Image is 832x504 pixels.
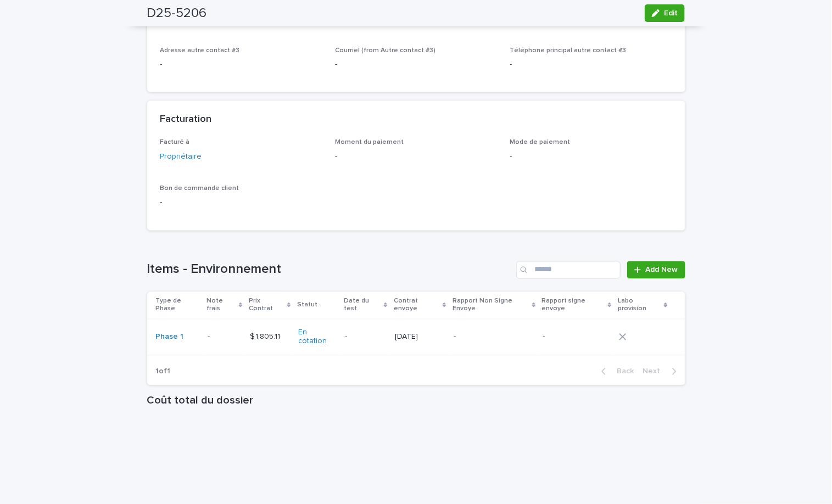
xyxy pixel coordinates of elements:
[510,59,672,70] p: -
[147,262,512,278] h1: Items - Environnement
[156,295,200,316] p: Type de Phase
[335,47,435,54] span: Courriel (from Autre contact #3)
[160,152,202,163] a: Propriétaire
[147,359,180,385] p: 1 of 1
[297,299,317,311] p: Statut
[298,328,336,347] a: En cotation
[454,333,534,342] p: -
[208,331,212,342] p: -
[160,47,240,54] span: Adresse autre contact #3
[510,152,672,163] p: -
[611,368,634,376] span: Back
[250,331,282,342] p: $ 1,805.11
[160,114,212,126] h2: Facturation
[156,333,184,342] a: Phase 1
[335,152,497,163] p: -
[147,5,207,21] h2: D25-5206
[542,295,605,316] p: Rapport signe envoye
[643,368,667,376] span: Next
[345,333,386,342] p: -
[160,186,239,192] span: Bon de commande client
[618,295,661,316] p: Labo provision
[344,295,381,316] p: Date du test
[160,139,190,146] span: Facturé à
[206,295,236,316] p: Note frais
[147,319,685,356] tr: Phase 1 -- $ 1,805.11$ 1,805.11 En cotation -[DATE]--
[510,47,627,54] span: Téléphone principal autre contact #3
[510,139,571,146] span: Mode de paiement
[453,295,529,316] p: Rapport Non Signe Envoye
[593,367,639,377] button: Back
[147,394,685,407] h1: Coût total du dossier
[335,139,404,146] span: Moment du paiement
[543,333,611,342] p: -
[664,9,678,17] span: Edit
[249,295,284,316] p: Prix Contrat
[335,59,497,70] p: -
[646,266,678,274] span: Add New
[395,333,445,342] p: [DATE]
[394,295,440,316] p: Contrat envoye
[645,4,685,22] button: Edit
[627,261,685,279] a: Add New
[516,261,621,279] input: Search
[160,59,322,70] p: -
[160,197,322,209] p: -
[639,367,685,377] button: Next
